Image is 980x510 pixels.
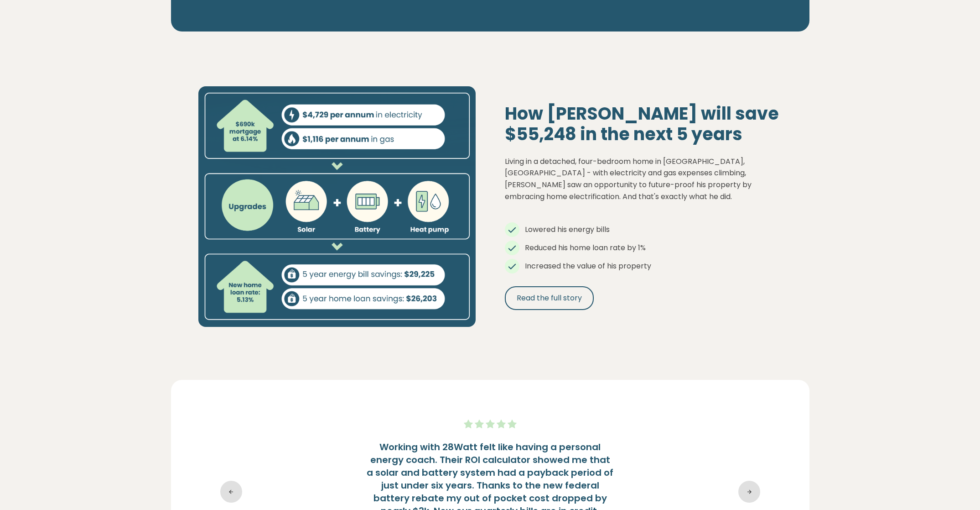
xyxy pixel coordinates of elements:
[525,224,610,235] span: Lowered his energy bills
[525,261,651,271] span: Increased the value of his property
[198,86,476,327] img: Solar panel installation on a residential roof
[525,242,646,253] span: Reduced his home loan rate by 1%
[505,103,782,145] h2: How [PERSON_NAME] will save $55,248 in the next 5 years
[505,286,594,310] a: Read the full story
[505,156,782,202] p: Living in a detached, four-bedroom home in [GEOGRAPHIC_DATA], [GEOGRAPHIC_DATA] - with electricit...
[517,293,582,304] span: Read the full story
